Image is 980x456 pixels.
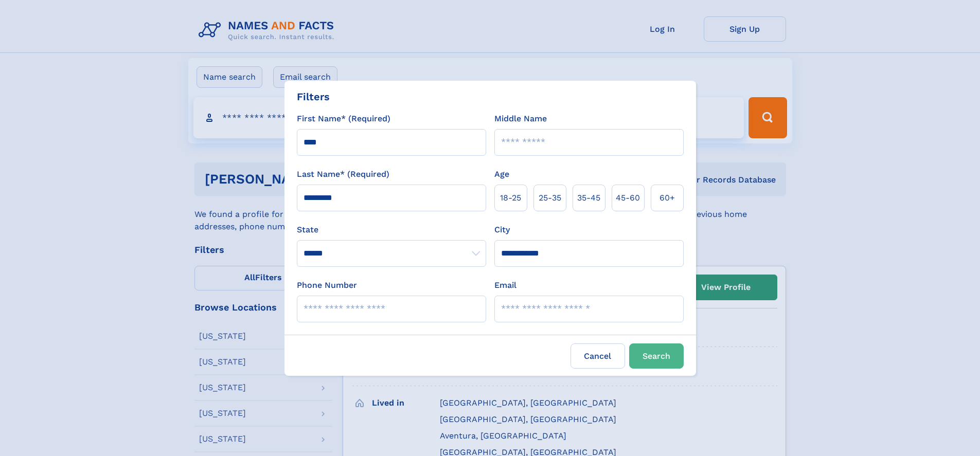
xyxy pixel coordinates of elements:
span: 18‑25 [500,192,521,204]
label: Middle Name [494,113,547,125]
label: Phone Number [297,279,357,291]
span: 45‑60 [616,192,640,204]
label: Age [494,168,509,180]
label: State [297,224,486,236]
label: Email [494,279,516,291]
span: 25‑35 [539,192,561,204]
label: City [494,224,510,236]
label: Cancel [571,343,625,369]
div: Filters [297,89,330,104]
button: Search [629,343,684,369]
label: Last Name* (Required) [297,168,389,180]
span: 60+ [660,192,675,204]
label: First Name* (Required) [297,113,390,125]
span: 35‑45 [577,192,600,204]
